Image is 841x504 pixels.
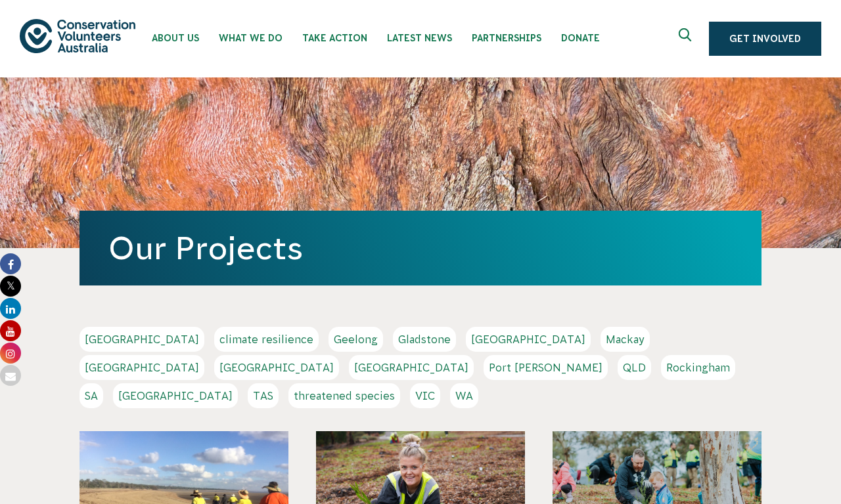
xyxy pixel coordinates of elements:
[113,383,238,408] a: [GEOGRAPHIC_DATA]
[80,327,204,352] a: [GEOGRAPHIC_DATA]
[302,33,367,43] span: Take Action
[618,355,651,380] a: QLD
[152,33,199,43] span: About Us
[288,383,400,408] a: threatened species
[661,355,735,380] a: Rockingham
[214,327,319,352] a: climate resilience
[601,327,650,352] a: Mackay
[410,383,440,408] a: VIC
[248,383,279,408] a: TAS
[349,355,474,380] a: [GEOGRAPHIC_DATA]
[472,33,541,43] span: Partnerships
[561,33,600,43] span: Donate
[387,33,452,43] span: Latest News
[80,355,204,380] a: [GEOGRAPHIC_DATA]
[80,383,103,408] a: SA
[393,327,456,352] a: Gladstone
[20,19,135,52] img: logo.svg
[709,22,821,56] a: Get Involved
[484,355,608,380] a: Port [PERSON_NAME]
[450,383,478,408] a: WA
[329,327,383,352] a: Geelong
[108,230,303,266] a: Our Projects
[466,327,591,352] a: [GEOGRAPHIC_DATA]
[679,28,695,49] span: Expand search box
[214,355,339,380] a: [GEOGRAPHIC_DATA]
[671,23,702,54] button: Expand search box Close search box
[219,33,283,43] span: What We Do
